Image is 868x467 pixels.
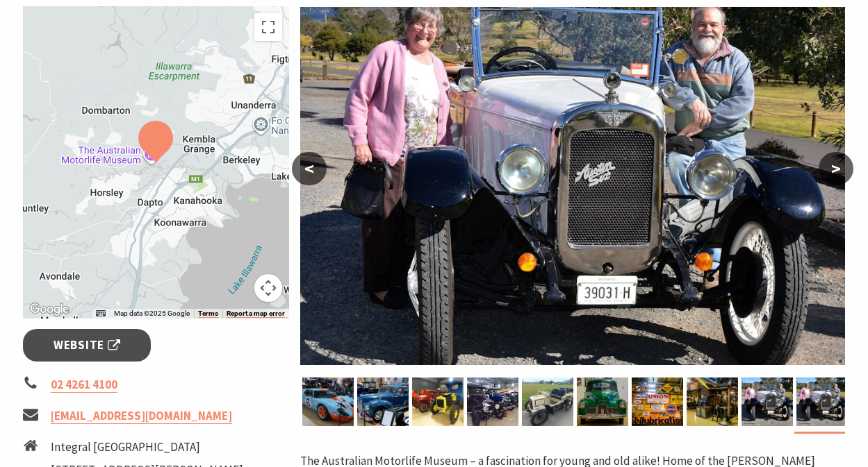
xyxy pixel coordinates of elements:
[54,336,120,355] span: Website
[254,13,282,41] button: Toggle fullscreen view
[819,152,853,185] button: >
[51,438,243,457] li: Integral [GEOGRAPHIC_DATA]
[687,377,738,426] img: TAMM
[51,408,232,424] a: [EMAIL_ADDRESS][DOMAIN_NAME]
[302,377,354,426] img: The Australian MOTORLIFE Museum
[796,377,848,426] img: The Australian Motorlife Museum
[23,329,152,362] a: Website
[577,377,628,426] img: TAMM
[300,7,845,365] img: The Australian Motorlife Museum
[51,377,117,393] a: 02 4261 4100
[742,377,793,426] img: The Australian Motorlife Museum
[96,309,106,319] button: Keyboard shortcuts
[522,377,573,426] img: 1904 Innes
[467,377,518,426] img: Motorlife
[632,377,683,426] img: TAMM
[254,274,282,302] button: Map camera controls
[26,300,72,319] a: Click to see this area on Google Maps
[227,309,285,318] a: Report a map error
[412,377,464,426] img: Republic Truck
[26,300,72,319] img: Google
[357,377,409,426] img: The Australian MOTORLIFE Museum
[198,309,218,318] a: Terms
[114,309,190,317] span: Map data ©2025 Google
[292,152,327,185] button: <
